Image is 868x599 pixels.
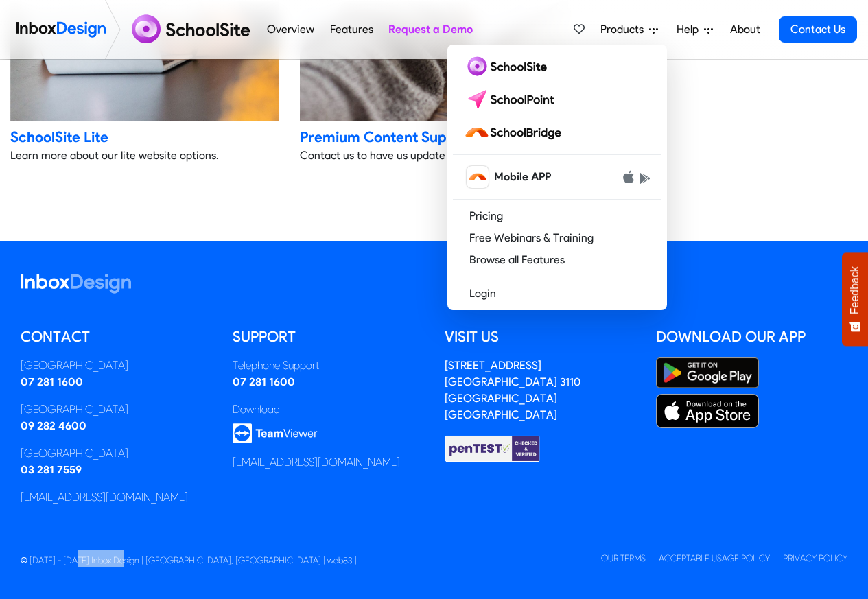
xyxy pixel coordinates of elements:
[595,16,664,43] a: Products
[659,553,770,563] a: Acceptable Usage Policy
[126,13,259,46] img: schoolsite logo
[445,434,541,463] img: Checked & Verified by penTEST
[21,555,357,565] span: © [DATE] - [DATE] Inbox Design | [GEOGRAPHIC_DATA], [GEOGRAPHIC_DATA] | web83 |
[233,423,318,443] img: logo_teamviewer.svg
[21,327,212,347] h5: Contact
[779,16,857,43] a: Contact Us
[300,127,569,148] div: Premium Content Support
[726,16,764,43] a: About
[656,357,759,388] img: Google Play Store
[21,463,82,476] a: 03 281 7559
[263,16,318,43] a: Overview
[21,419,86,432] a: 09 282 4600
[453,227,661,249] a: Free Webinars & Training
[445,359,580,421] a: [STREET_ADDRESS][GEOGRAPHIC_DATA] 3110[GEOGRAPHIC_DATA][GEOGRAPHIC_DATA]
[453,249,661,271] a: Browse all Features
[384,16,476,43] a: Request a Demo
[233,456,400,469] a: [EMAIL_ADDRESS][DOMAIN_NAME]
[464,56,552,78] img: schoolsite logo
[21,445,212,462] div: [GEOGRAPHIC_DATA]
[656,394,759,428] img: Apple App Store
[10,127,279,148] div: SchoolSite Lite
[445,441,541,454] a: Checked & Verified by penTEST
[21,491,188,504] a: [EMAIL_ADDRESS][DOMAIN_NAME]
[783,553,847,563] a: Privacy Policy
[21,357,212,374] div: [GEOGRAPHIC_DATA]
[445,359,580,421] address: [STREET_ADDRESS] [GEOGRAPHIC_DATA] 3110 [GEOGRAPHIC_DATA] [GEOGRAPHIC_DATA]
[21,274,131,294] img: logo_inboxdesign_white.svg
[233,327,424,347] h5: Support
[464,89,561,110] img: schoolpoint logo
[464,121,567,143] img: schoolbridge logo
[445,327,636,347] h5: Visit us
[233,375,295,388] a: 07 281 1600
[21,401,212,418] div: [GEOGRAPHIC_DATA]
[849,266,861,314] span: Feedback
[21,375,83,388] a: 07 281 1600
[671,16,718,43] a: Help
[453,161,661,193] a: schoolbridge icon Mobile APP
[453,205,661,227] a: Pricing
[10,148,279,164] p: Learn more about our lite website options.
[300,148,569,164] p: ​Contact us to have us update your website for you.
[326,16,377,43] a: Features
[600,21,649,38] span: Products
[601,553,646,563] a: Our Terms
[453,283,661,305] a: Login
[494,169,551,185] span: Mobile APP
[677,21,704,38] span: Help
[233,401,424,418] div: Download
[447,45,667,310] div: Products
[467,166,489,188] img: schoolbridge icon
[656,327,847,347] h5: Download our App
[842,252,868,346] button: Feedback - Show survey
[233,357,424,374] div: Telephone Support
